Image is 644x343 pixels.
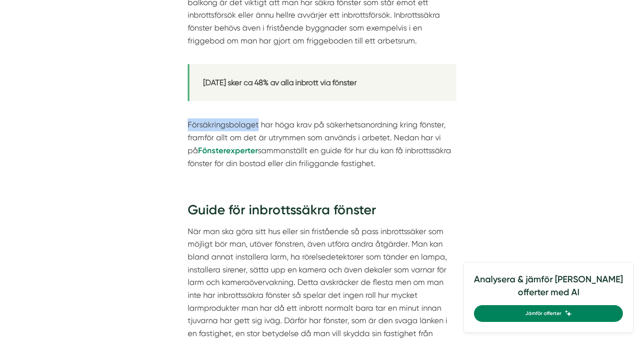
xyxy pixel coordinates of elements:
p: Försäkringsbolaget har höga krav på säkerhetsanordning kring fönster, framför allt om det är utry... [188,105,456,170]
span: Jämför offerter [525,309,561,318]
a: Jämför offerter [474,305,623,322]
strong: Fönsterexperter [198,146,258,155]
blockquote: [DATE] sker ca 48% av alla inbrott via fönster [188,64,456,101]
a: Fönsterexperter [198,146,258,155]
h2: Guide för inbrottssäkra fönster [188,201,456,225]
h4: Analysera & jämför [PERSON_NAME] offerter med AI [474,273,623,305]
